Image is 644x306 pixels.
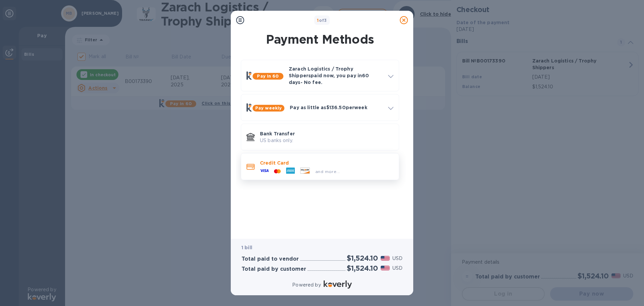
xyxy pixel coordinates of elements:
[241,256,299,262] h3: Total paid to vendor
[347,254,378,262] h2: $1,524.10
[392,255,402,262] p: USD
[255,105,282,111] b: Pay weekly
[347,264,378,272] h2: $1,524.10
[290,104,383,111] p: Pay as little as $136.50 per week
[292,281,321,289] p: Powered by
[241,245,252,250] b: 1 bill
[239,32,400,46] h1: Payment Methods
[241,266,306,272] h3: Total paid by customer
[324,280,352,289] img: Logo
[315,169,340,174] span: and more...
[317,18,319,23] span: 1
[257,74,279,79] b: Pay in 60
[381,266,390,270] img: USD
[317,18,327,23] b: of 3
[381,256,390,261] img: USD
[289,65,383,86] p: Zarach Logistics / Trophy Shippers paid now, you pay in 60 days - No fee.
[392,265,402,272] p: USD
[260,160,393,166] p: Credit Card
[260,130,393,137] p: Bank Transfer
[260,137,393,144] p: US banks only.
